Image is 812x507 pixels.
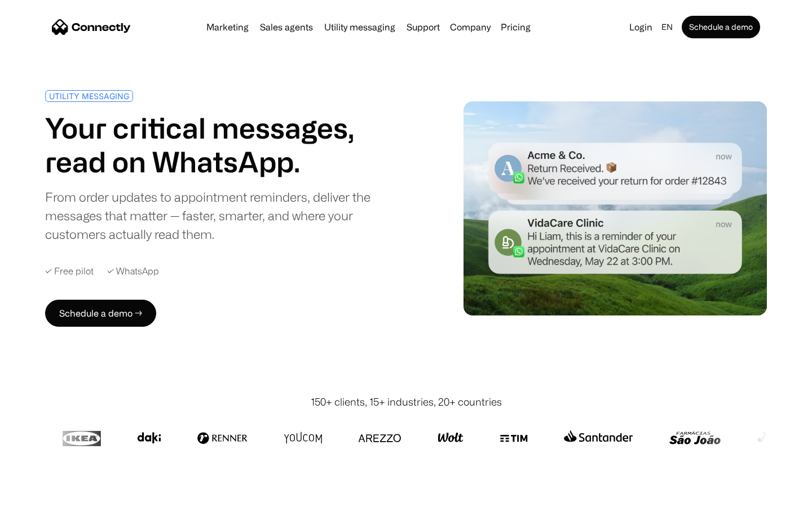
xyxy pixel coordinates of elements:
div: From order updates to appointment reminders, deliver the messages that matter — faster, smarter, ... [45,188,401,243]
div: Company [447,19,494,35]
a: Marketing [202,23,253,32]
div: en [657,19,679,35]
div: en [661,19,673,35]
div: UTILITY MESSAGING [49,92,129,100]
div: ✓ Free pilot [45,266,94,277]
h1: Your critical messages, read on WhatsApp. [45,111,401,179]
div: Company [450,19,491,35]
a: home [52,19,131,35]
a: Support [402,23,444,32]
a: Schedule a demo → [45,300,156,327]
a: Pricing [496,23,535,32]
a: Sales agents [255,23,317,32]
ul: Language list [23,487,68,503]
a: Utility messaging [320,23,400,32]
a: Login [625,19,657,35]
aside: Language selected: English [11,486,68,503]
div: 150+ clients, 15+ industries, 20+ countries [311,394,502,410]
a: Schedule a demo [682,16,760,38]
div: ✓ WhatsApp [107,266,159,277]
